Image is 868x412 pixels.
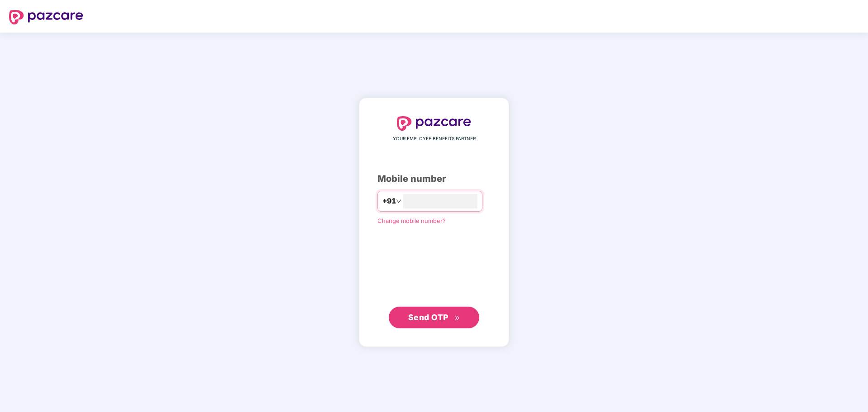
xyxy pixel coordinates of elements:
[393,135,476,142] span: YOUR EMPLOYEE BENEFITS PARTNER
[396,199,401,204] span: down
[382,195,396,207] span: +91
[397,116,471,131] img: logo
[377,217,446,224] a: Change mobile number?
[454,315,460,321] span: double-right
[389,307,479,328] button: Send OTPdouble-right
[377,172,491,186] div: Mobile number
[408,313,448,322] span: Send OTP
[9,10,83,24] img: logo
